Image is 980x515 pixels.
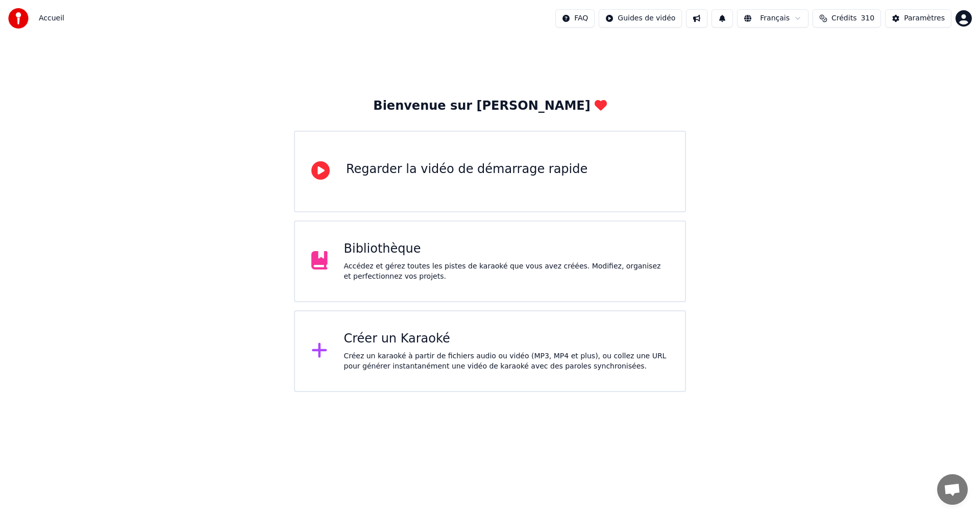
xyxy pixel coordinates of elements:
a: Ouvrir le chat [937,474,968,505]
nav: breadcrumb [39,13,64,23]
button: FAQ [555,9,595,28]
div: Bienvenue sur [PERSON_NAME] [373,98,606,114]
span: Accueil [39,13,64,23]
button: Guides de vidéo [599,9,682,28]
div: Bibliothèque [344,241,669,257]
div: Regarder la vidéo de démarrage rapide [346,161,587,178]
div: Paramètres [904,13,945,23]
div: Créer un Karaoké [344,331,669,347]
span: 310 [861,13,874,23]
div: Accédez et gérez toutes les pistes de karaoké que vous avez créées. Modifiez, organisez et perfec... [344,261,669,282]
div: Créez un karaoké à partir de fichiers audio ou vidéo (MP3, MP4 et plus), ou collez une URL pour g... [344,351,669,372]
button: Crédits310 [813,9,881,28]
button: Paramètres [885,9,951,28]
img: youka [8,8,29,29]
span: Crédits [831,13,856,23]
